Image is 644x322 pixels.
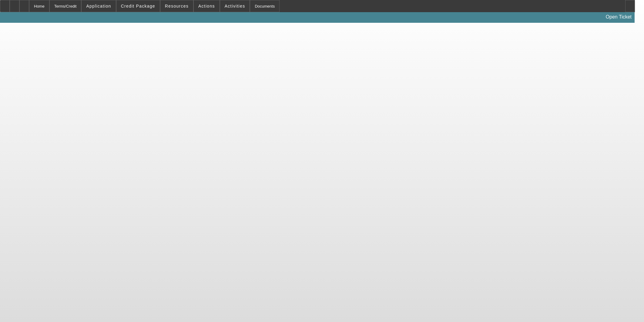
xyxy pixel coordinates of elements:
button: Credit Package [116,0,160,12]
button: Activities [220,0,250,12]
span: Credit Package [121,4,155,9]
span: Activities [225,4,245,9]
button: Application [82,0,116,12]
span: Application [86,4,111,9]
button: Resources [160,0,193,12]
span: Resources [165,4,189,9]
button: Actions [194,0,220,12]
span: Actions [198,4,215,9]
a: Open Ticket [603,12,634,22]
